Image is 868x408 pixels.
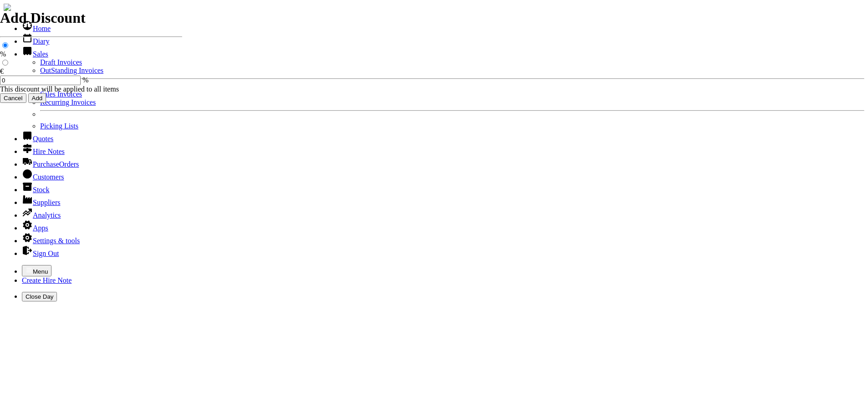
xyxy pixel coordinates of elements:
a: Analytics [22,211,61,219]
a: Sign Out [22,250,59,257]
a: Apps [22,224,48,232]
a: PurchaseOrders [22,160,79,168]
li: Stock [22,181,864,194]
a: Create Hire Note [22,276,72,284]
li: Sales [22,46,864,130]
button: Menu [22,265,51,276]
input: € [2,60,8,66]
a: Customers [22,173,64,181]
a: Stock [22,186,49,194]
li: Suppliers [22,194,864,207]
a: Suppliers [22,199,60,206]
li: Hire Notes [22,143,864,156]
span: % [82,76,88,84]
a: Hire Notes [22,148,65,155]
a: Quotes [22,135,53,143]
button: Close Day [22,292,57,301]
a: Picking Lists [40,122,78,130]
ul: Sales [22,58,864,130]
a: Settings & tools [22,237,80,245]
input: % [2,42,8,48]
input: Add [28,93,46,103]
